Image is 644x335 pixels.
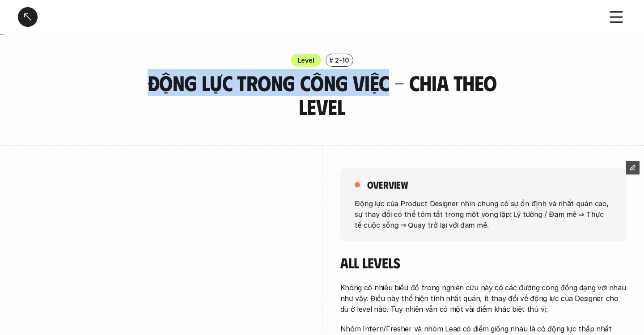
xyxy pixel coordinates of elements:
[355,198,612,230] p: Động lực của Product Designer nhìn chung có sự ổn định và nhất quán cao, sự thay đổi có thể tóm t...
[298,55,314,65] p: Level
[626,161,640,174] button: Edit Framer Content
[367,178,408,191] h5: overview
[335,55,349,65] p: 2-10
[132,71,512,119] h3: Động lực trong công việc - Chia theo Level
[329,57,333,64] h6: #
[340,254,627,271] h4: All levels
[340,282,627,314] p: Không có nhiều biểu đồ trong nghiên cứu này có các đường cong đồng dạng với nhau như vậy. Điều nà...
